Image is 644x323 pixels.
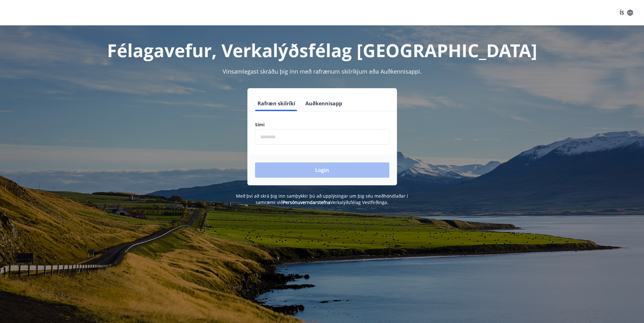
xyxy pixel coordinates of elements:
[236,193,408,205] span: Með því að skrá þig inn samþykkir þú að upplýsingar um þig séu meðhöndlaðar í samræmi við Verkalý...
[102,38,543,62] h1: Félagavefur, Verkalýðsfélag [GEOGRAPHIC_DATA]
[283,199,330,205] a: Persónuverndarstefna
[255,122,389,128] label: Sími
[255,96,298,111] button: Rafræn skilríki
[223,68,422,75] span: Vinsamlegast skráðu þig inn með rafrænum skilríkjum eða Auðkennisappi.
[616,7,636,18] button: ÍS
[303,96,345,111] button: Auðkennisapp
